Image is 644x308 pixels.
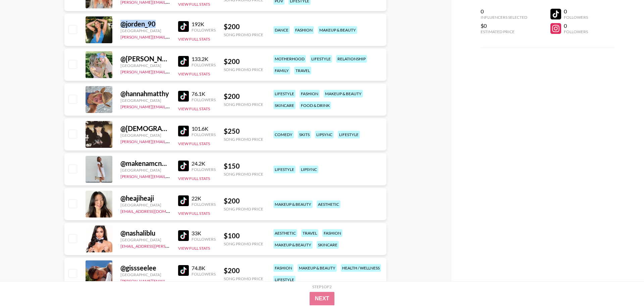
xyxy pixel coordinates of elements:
[300,102,331,109] div: food & drink
[224,92,263,101] div: $ 200
[178,281,210,286] button: View Full Stats
[192,97,216,102] div: Followers
[315,131,334,138] div: lipsync
[294,67,311,74] div: travel
[341,264,381,272] div: health / wellness
[192,265,216,271] div: 74.8K
[178,161,189,171] img: TikTok
[610,274,636,300] iframe: Drift Widget Chat Controller
[120,207,188,214] a: [EMAIL_ADDRESS][DOMAIN_NAME]
[120,194,170,202] div: @ heajiheaji
[120,173,220,179] a: [PERSON_NAME][EMAIL_ADDRESS][DOMAIN_NAME]
[564,29,588,34] div: Followers
[178,2,210,7] button: View Full Stats
[120,138,220,144] a: [PERSON_NAME][EMAIL_ADDRESS][DOMAIN_NAME]
[294,26,314,34] div: fashion
[310,55,332,63] div: lifestyle
[273,55,306,63] div: motherhood
[224,266,263,275] div: $ 200
[178,37,210,42] button: View Full Stats
[224,162,263,170] div: $ 150
[224,241,263,246] div: Song Promo Price
[120,242,220,249] a: [EMAIL_ADDRESS][PERSON_NAME][DOMAIN_NAME]
[178,21,189,32] img: TikTok
[192,125,216,132] div: 101.6K
[298,264,337,272] div: makeup & beauty
[224,127,263,135] div: $ 250
[192,27,216,33] div: Followers
[273,276,296,284] div: lifestyle
[564,8,588,15] div: 0
[178,126,189,136] img: TikTok
[178,246,210,251] button: View Full Stats
[120,229,170,237] div: @ nashaliblu
[481,15,527,20] div: Influencers Selected
[120,133,170,138] div: [GEOGRAPHIC_DATA]
[273,264,293,272] div: fashion
[192,195,216,202] div: 22K
[224,22,263,31] div: $ 200
[178,141,210,146] button: View Full Stats
[178,56,189,67] img: TikTok
[224,172,263,177] div: Song Promo Price
[481,8,527,15] div: 0
[300,90,320,98] div: fashion
[224,137,263,142] div: Song Promo Price
[120,68,252,74] a: [PERSON_NAME][EMAIL_ADDRESS][PERSON_NAME][DOMAIN_NAME]
[481,29,527,34] div: Estimated Price
[273,166,296,173] div: lifestyle
[192,237,216,242] div: Followers
[192,62,216,67] div: Followers
[273,67,290,74] div: family
[273,241,313,249] div: makeup & beauty
[192,56,216,62] div: 133.2K
[273,200,313,208] div: makeup & beauty
[224,206,263,211] div: Song Promo Price
[178,211,210,216] button: View Full Stats
[120,103,252,109] a: [PERSON_NAME][EMAIL_ADDRESS][PERSON_NAME][DOMAIN_NAME]
[120,89,170,98] div: @ hannahmatthy
[178,71,210,76] button: View Full Stats
[178,265,189,276] img: TikTok
[192,90,216,97] div: 76.1K
[120,168,170,173] div: [GEOGRAPHIC_DATA]
[120,28,170,33] div: [GEOGRAPHIC_DATA]
[192,230,216,237] div: 33K
[318,26,357,34] div: makeup & beauty
[481,22,527,29] div: $0
[192,202,216,207] div: Followers
[192,167,216,172] div: Followers
[178,176,210,181] button: View Full Stats
[178,91,189,102] img: TikTok
[338,131,360,138] div: lifestyle
[224,67,263,72] div: Song Promo Price
[564,15,588,20] div: Followers
[224,232,263,240] div: $ 100
[224,276,263,281] div: Song Promo Price
[317,241,339,249] div: skincare
[312,284,332,289] div: Step 1 of 2
[224,57,263,66] div: $ 200
[120,277,220,284] a: [PERSON_NAME][EMAIL_ADDRESS][DOMAIN_NAME]
[192,160,216,167] div: 24.2K
[224,102,263,107] div: Song Promo Price
[273,229,297,237] div: aesthetic
[192,132,216,137] div: Followers
[192,271,216,276] div: Followers
[273,102,296,109] div: skincare
[120,272,170,277] div: [GEOGRAPHIC_DATA]
[120,33,220,40] a: [PERSON_NAME][EMAIL_ADDRESS][DOMAIN_NAME]
[192,21,216,27] div: 192K
[120,202,170,207] div: [GEOGRAPHIC_DATA]
[324,90,363,98] div: makeup & beauty
[310,292,335,305] button: Next
[120,237,170,242] div: [GEOGRAPHIC_DATA]
[298,131,311,138] div: skits
[120,264,170,272] div: @ gissseelee
[273,131,294,138] div: comedy
[273,26,290,34] div: dance
[336,55,367,63] div: relationship
[273,90,296,98] div: lifestyle
[317,200,340,208] div: aesthetic
[178,230,189,241] img: TikTok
